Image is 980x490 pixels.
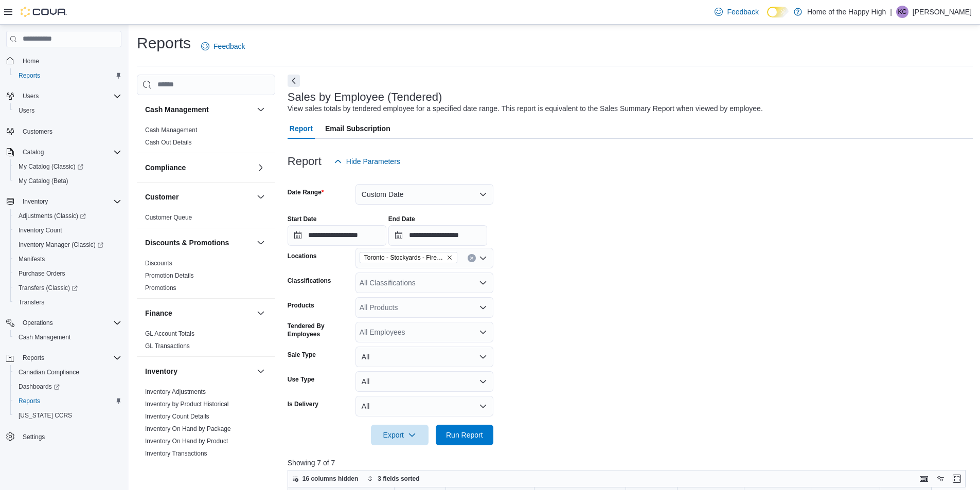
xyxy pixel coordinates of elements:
[19,411,72,420] span: [US_STATE] CCRS
[145,425,231,432] a: Inventory On Hand by Package
[288,215,317,223] label: Start Date
[197,36,249,57] a: Feedback
[145,238,253,248] button: Discounts & Promotions
[145,400,229,408] span: Inventory by Product Historical
[447,255,453,261] button: Remove Toronto - Stockyards - Fire & Flower from selection in this group
[10,238,126,252] a: Inventory Manager (Classic)
[145,104,253,115] button: Cash Management
[145,366,253,376] button: Inventory
[934,473,947,485] button: Display options
[145,462,190,469] a: Package Details
[727,7,758,17] span: Feedback
[14,160,121,173] span: My Catalog (Classic)
[364,252,444,263] span: Toronto - Stockyards - Fire & Flower
[145,138,192,147] span: Cash Out Details
[19,383,60,391] span: Dashboards
[288,473,363,485] button: 16 columns hidden
[14,409,121,422] span: Washington CCRS
[918,473,930,485] button: Keyboard shortcuts
[19,284,78,292] span: Transfers (Classic)
[14,224,66,237] a: Inventory Count
[479,254,487,262] button: Open list of options
[479,303,487,312] button: Open list of options
[23,57,39,65] span: Home
[145,192,179,202] h3: Customer
[14,160,87,173] a: My Catalog (Classic)
[2,53,126,68] button: Home
[19,146,48,158] button: Catalog
[255,191,267,203] button: Customer
[145,437,228,445] span: Inventory On Hand by Product
[363,473,423,485] button: 3 fields sorted
[145,412,209,421] span: Inventory Count Details
[479,328,487,336] button: Open list of options
[14,239,108,251] a: Inventory Manager (Classic)
[145,342,190,350] span: GL Transactions
[137,124,275,153] div: Cash Management
[288,155,322,168] h3: Report
[14,296,121,308] span: Transfers
[14,210,90,222] a: Adjustments (Classic)
[145,192,253,202] button: Customer
[14,253,49,265] a: Manifests
[145,425,231,433] span: Inventory On Hand by Package
[10,330,126,344] button: Cash Management
[19,368,79,376] span: Canadian Compliance
[19,269,65,278] span: Purchase Orders
[371,425,429,445] button: Export
[19,177,68,185] span: My Catalog (Beta)
[288,322,351,338] label: Tendered By Employees
[14,331,121,343] span: Cash Management
[479,279,487,287] button: Open list of options
[19,195,121,208] span: Inventory
[145,162,186,173] h3: Compliance
[145,213,192,222] span: Customer Queue
[288,225,386,246] input: Press the down key to open a popover containing a calendar.
[2,124,126,139] button: Customers
[436,425,493,445] button: Run Report
[14,366,83,378] a: Canadian Compliance
[23,92,39,100] span: Users
[14,366,121,378] span: Canadian Compliance
[14,253,121,265] span: Manifests
[446,430,483,440] span: Run Report
[145,126,197,134] a: Cash Management
[14,395,121,407] span: Reports
[19,212,86,220] span: Adjustments (Classic)
[14,282,82,294] a: Transfers (Classic)
[145,388,206,396] span: Inventory Adjustments
[14,239,121,251] span: Inventory Manager (Classic)
[145,259,172,267] span: Discounts
[898,6,907,18] span: KC
[288,458,973,468] p: Showing 7 of 7
[137,211,275,228] div: Customer
[19,106,34,115] span: Users
[19,71,40,80] span: Reports
[388,215,415,223] label: End Date
[302,475,359,483] span: 16 columns hidden
[10,223,126,238] button: Inventory Count
[145,308,172,318] h3: Finance
[388,225,487,246] input: Press the down key to open a popover containing a calendar.
[145,238,229,248] h3: Discounts & Promotions
[14,210,121,222] span: Adjustments (Classic)
[255,307,267,319] button: Finance
[19,241,103,249] span: Inventory Manager (Classic)
[710,2,762,22] a: Feedback
[14,267,121,280] span: Purchase Orders
[288,103,763,114] div: View sales totals by tendered employee for a specified date range. This report is equivalent to t...
[19,226,62,234] span: Inventory Count
[145,214,192,221] a: Customer Queue
[378,475,419,483] span: 3 fields sorted
[145,330,194,337] a: GL Account Totals
[10,159,126,174] a: My Catalog (Classic)
[145,366,177,376] h3: Inventory
[145,450,207,457] a: Inventory Transactions
[19,333,70,341] span: Cash Management
[145,271,194,280] span: Promotion Details
[330,151,404,172] button: Hide Parameters
[288,301,314,310] label: Products
[6,49,121,471] nav: Complex example
[255,237,267,249] button: Discounts & Promotions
